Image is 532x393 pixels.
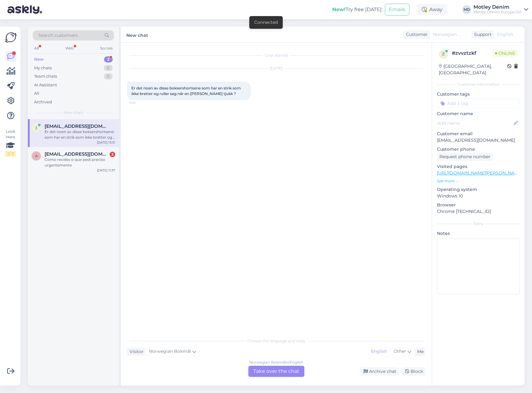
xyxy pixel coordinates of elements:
[437,202,520,208] p: Browser
[129,101,152,105] span: 13:31
[45,151,109,157] span: armandobatalha8@gmail.com
[254,19,278,26] div: Connected
[437,146,520,153] p: Customer phone
[332,6,382,13] div: Try free [DATE]:
[63,110,83,115] span: New chats
[34,56,44,63] div: New
[437,82,520,87] div: Customer information
[45,129,115,140] div: Er det noen av disse boksershortsene som har en strik som ikke bretter og ruller seg når en [PERS...
[437,153,493,161] div: Request phone number
[248,366,304,377] div: Take over the chat
[33,44,40,52] div: All
[99,44,114,52] div: Socials
[332,6,346,12] b: New!
[127,53,425,58] div: Chat started
[104,73,113,80] div: 0
[34,90,39,97] div: All
[433,31,463,38] span: Norwegian Bokmål
[35,153,38,158] span: a
[64,44,75,52] div: Web
[437,110,520,117] p: Customer name
[97,168,115,173] div: [DATE] 11:37
[401,367,425,376] div: Block
[126,30,148,39] label: New chat
[34,99,52,105] div: Archived
[472,31,492,38] div: Support
[394,348,406,354] span: Other
[462,5,471,14] div: MD
[403,31,428,38] div: Customer
[35,126,37,130] span: j
[45,123,109,129] span: jp@orke.net
[360,367,399,376] div: Archive chat
[5,151,16,157] div: 2 / 3
[127,348,144,355] div: Visitor
[97,140,115,145] div: [DATE] 13:31
[5,32,17,43] img: Askly Logo
[437,178,520,184] p: See more ...
[38,32,78,39] span: Search customers
[149,348,191,355] span: Norwegian Bokmål
[437,99,520,108] input: Add a tag
[5,129,16,157] div: Look Here
[437,91,520,97] p: Customer tags
[417,4,447,15] div: Away
[473,10,521,15] div: Motley Denim Europe OÜ
[34,65,52,71] div: My chats
[437,208,520,215] p: Chrome [TECHNICAL_ID]
[437,170,522,176] a: [URL][DOMAIN_NAME][PERSON_NAME]
[437,131,520,137] p: Customer email
[437,221,520,227] div: Extra
[437,230,520,237] p: Notes
[439,63,507,76] div: [GEOGRAPHIC_DATA], [GEOGRAPHIC_DATA]
[110,152,115,157] div: 3
[437,186,520,193] p: Operating system
[104,56,113,63] div: 2
[127,338,425,344] div: Choose the language and reply
[385,4,409,15] button: Emails
[473,5,521,10] div: Motley Denim
[368,347,390,356] div: English
[437,193,520,199] p: Windows 10
[497,31,513,38] span: English
[473,5,528,15] a: Motley DenimMotley Denim Europe OÜ
[442,52,445,56] span: z
[437,120,512,127] input: Add name
[34,73,57,80] div: Team chats
[437,163,520,170] p: Visited pages
[493,50,518,57] span: Online
[131,86,242,96] span: Er det noen av disse boksershortsene som har en strik som ikke bretter og ruller seg når en [PERS...
[452,50,493,57] div: # zvvztzkf
[437,137,520,144] p: [EMAIL_ADDRESS][DOMAIN_NAME]
[45,157,115,168] div: Como recebo o que pedi preciso urgentemente
[249,360,303,365] div: Norwegian Bokmål to English
[34,82,57,88] div: AI Assistant
[127,66,425,71] div: [DATE]
[415,348,424,355] div: Me
[104,65,113,71] div: 0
